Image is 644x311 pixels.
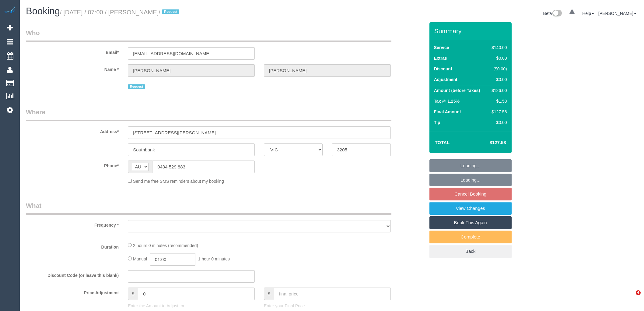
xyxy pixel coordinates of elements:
[128,47,255,60] input: Email*
[434,76,457,83] label: Adjustment
[434,55,447,61] label: Extras
[133,243,198,248] span: 2 hours 0 minutes (recommended)
[21,64,123,72] label: Name *
[636,290,641,295] span: 4
[128,143,255,156] input: Suburb*
[162,9,179,14] span: Request
[26,28,391,42] legend: Who
[434,27,509,34] h3: Summary
[26,6,60,16] span: Booking
[21,161,123,169] label: Phone*
[21,220,123,228] label: Frequency *
[429,202,512,215] a: View Changes
[435,140,450,145] strong: Total
[434,98,460,104] label: Tax @ 1.25%
[133,256,147,261] span: Manual
[598,11,636,16] a: [PERSON_NAME]
[429,245,512,258] a: Back
[434,66,452,72] label: Discount
[128,84,145,89] span: Request
[26,108,391,121] legend: Where
[133,179,224,184] span: Send me free SMS reminders about my booking
[159,9,181,16] span: /
[198,256,230,261] span: 1 hour 0 minutes
[489,55,507,61] div: $0.00
[26,201,391,215] legend: What
[489,87,507,94] div: $126.00
[21,270,123,278] label: Discount Code (or leave this blank)
[60,9,181,16] small: / [DATE] / 07:00 / [PERSON_NAME]
[21,47,123,55] label: Email*
[264,303,391,309] p: Enter your Final Price
[21,288,123,296] label: Price Adjustment
[429,216,512,229] a: Book This Again
[489,109,507,115] div: $127.58
[264,64,391,77] input: Last Name*
[489,119,507,125] div: $0.00
[471,140,506,145] h4: $127.58
[582,11,594,16] a: Help
[552,10,562,18] img: New interface
[489,76,507,83] div: $0.00
[489,66,507,72] div: ($0.00)
[128,64,255,77] input: First Name*
[264,288,274,300] span: $
[152,161,255,173] input: Phone*
[434,119,440,125] label: Tip
[274,288,391,300] input: final price
[332,143,390,156] input: Post Code*
[4,6,16,15] img: Automaid Logo
[128,303,255,309] p: Enter the Amount to Adjust, or
[128,288,138,300] span: $
[623,290,638,305] iframe: Intercom live chat
[543,11,562,16] a: Beta
[489,98,507,104] div: $1.58
[434,109,461,115] label: Final Amount
[434,87,480,94] label: Amount (before Taxes)
[21,242,123,250] label: Duration
[434,44,449,51] label: Service
[21,126,123,135] label: Address*
[489,44,507,51] div: $140.00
